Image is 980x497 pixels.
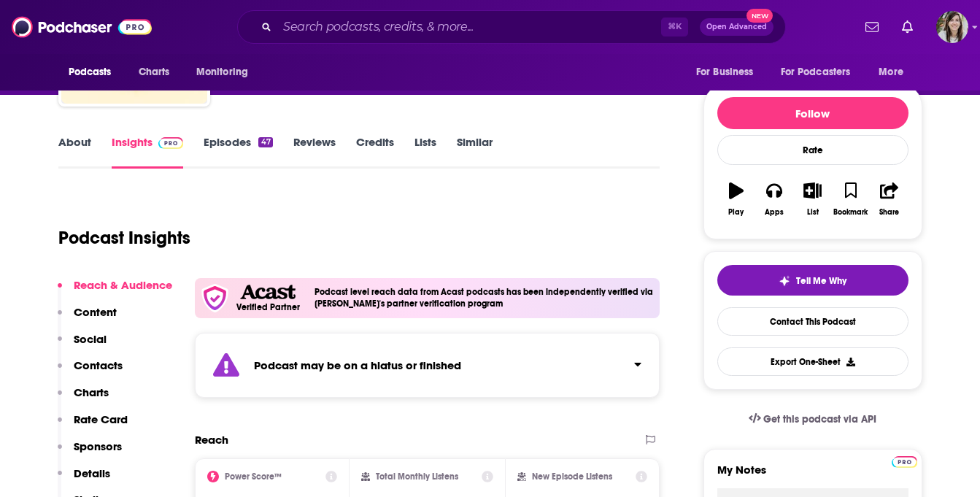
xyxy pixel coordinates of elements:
[58,412,128,439] button: Rate Card
[58,58,131,86] button: open menu
[58,305,117,332] button: Content
[870,173,908,226] button: Share
[74,332,107,346] p: Social
[832,173,870,226] button: Bookmark
[58,135,91,169] a: About
[74,385,109,399] p: Charts
[112,135,184,169] a: InsightsPodchaser Pro
[414,135,436,169] a: Lists
[58,385,109,412] button: Charts
[696,62,754,82] span: For Business
[728,208,744,217] div: Play
[58,358,123,385] button: Contacts
[74,305,117,319] p: Content
[896,15,919,39] a: Show notifications dropdown
[717,347,908,376] button: Export One-Sheet
[58,227,190,249] h1: Podcast Insights
[807,208,819,217] div: List
[755,173,793,226] button: Apps
[879,208,899,217] div: Share
[717,463,908,488] label: My Notes
[74,439,122,453] p: Sponsors
[686,58,772,86] button: open menu
[58,332,107,359] button: Social
[717,173,755,226] button: Play
[717,97,908,129] button: Follow
[356,135,394,169] a: Credits
[796,275,846,287] span: Tell Me Why
[139,62,170,82] span: Charts
[196,62,248,82] span: Monitoring
[158,137,184,149] img: Podchaser Pro
[892,454,917,468] a: Pro website
[293,135,336,169] a: Reviews
[868,58,922,86] button: open menu
[936,11,968,43] span: Logged in as devinandrade
[74,412,128,426] p: Rate Card
[58,439,122,466] button: Sponsors
[793,173,831,226] button: List
[315,287,655,309] h4: Podcast level reach data from Acast podcasts has been independently verified via [PERSON_NAME]'s ...
[892,456,917,468] img: Podchaser Pro
[195,333,660,398] section: Click to expand status details
[706,23,767,31] span: Open Advanced
[225,471,282,482] h2: Power Score™
[254,358,461,372] strong: Podcast may be on a hiatus or finished
[532,471,612,482] h2: New Episode Listens
[186,58,267,86] button: open menu
[237,10,786,44] div: Search podcasts, credits, & more...
[717,265,908,296] button: tell me why sparkleTell Me Why
[765,208,784,217] div: Apps
[781,62,851,82] span: For Podcasters
[236,303,300,312] h5: Verified Partner
[860,15,884,39] a: Show notifications dropdown
[936,11,968,43] button: Show profile menu
[74,358,123,372] p: Contacts
[717,135,908,165] div: Rate
[58,466,110,493] button: Details
[763,413,876,425] span: Get this podcast via API
[779,275,790,287] img: tell me why sparkle
[879,62,903,82] span: More
[771,58,872,86] button: open menu
[129,58,179,86] a: Charts
[74,278,172,292] p: Reach & Audience
[737,401,889,437] a: Get this podcast via API
[376,471,458,482] h2: Total Monthly Listens
[936,11,968,43] img: User Profile
[661,18,688,36] span: ⌘ K
[457,135,493,169] a: Similar
[717,307,908,336] a: Contact This Podcast
[195,433,228,447] h2: Reach
[74,466,110,480] p: Details
[258,137,272,147] div: 47
[833,208,868,217] div: Bookmark
[700,18,773,36] button: Open AdvancedNew
[204,135,272,169] a: Episodes47
[277,15,661,39] input: Search podcasts, credits, & more...
[201,284,229,312] img: verfied icon
[746,9,773,23] span: New
[69,62,112,82] span: Podcasts
[240,285,296,300] img: Acast
[12,13,152,41] img: Podchaser - Follow, Share and Rate Podcasts
[58,278,172,305] button: Reach & Audience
